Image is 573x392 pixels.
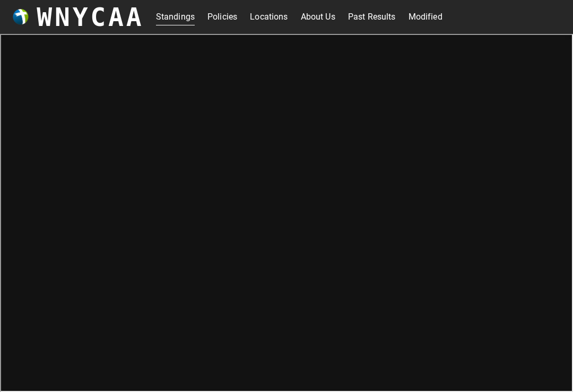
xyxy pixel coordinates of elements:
[37,2,144,32] h3: WNYCAA
[156,8,195,25] a: Standings
[409,8,442,25] a: Modified
[207,8,237,25] a: Policies
[348,8,396,25] a: Past Results
[301,8,335,25] a: About Us
[250,8,288,25] a: Locations
[13,9,29,25] img: wnycaaBall.png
